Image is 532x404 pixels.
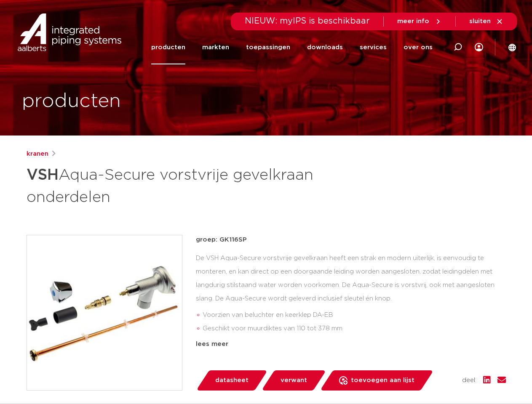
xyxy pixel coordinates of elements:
[397,18,442,25] a: meer info
[27,235,182,390] img: Product Image for VSH Aqua-Secure vorstvrije gevelkraan onderdelen
[151,30,185,64] a: producten
[397,18,429,24] span: meer info
[404,30,433,64] a: over ons
[22,88,121,115] h1: producten
[360,30,387,64] a: services
[475,30,483,64] div: my IPS
[245,17,370,25] span: NIEUW: myIPS is beschikbaar
[151,30,433,64] nav: Menu
[462,375,476,385] span: deel:
[307,30,343,64] a: downloads
[261,370,326,391] a: verwant
[469,18,503,25] a: sluiten
[27,149,48,159] a: kranen
[203,308,506,322] li: Voorzien van beluchter en keerklep DA-EB
[196,339,506,349] div: lees meer
[246,30,290,64] a: toepassingen
[281,374,307,387] span: verwant
[196,252,506,336] div: De VSH Aqua-Secure vorstvrije gevelkraan heeft een strak en modern uiterlijk, is eenvoudig te mon...
[202,30,229,64] a: markten
[196,370,267,391] a: datasheet
[27,162,343,208] h1: Aqua-Secure vorstvrije gevelkraan onderdelen
[27,167,59,183] strong: VSH
[215,374,249,387] span: datasheet
[351,374,414,387] span: toevoegen aan lijst
[203,322,506,335] li: Geschikt voor muurdiktes van 110 tot 378 mm
[196,235,506,245] p: groep: GK116SP
[469,18,491,24] span: sluiten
